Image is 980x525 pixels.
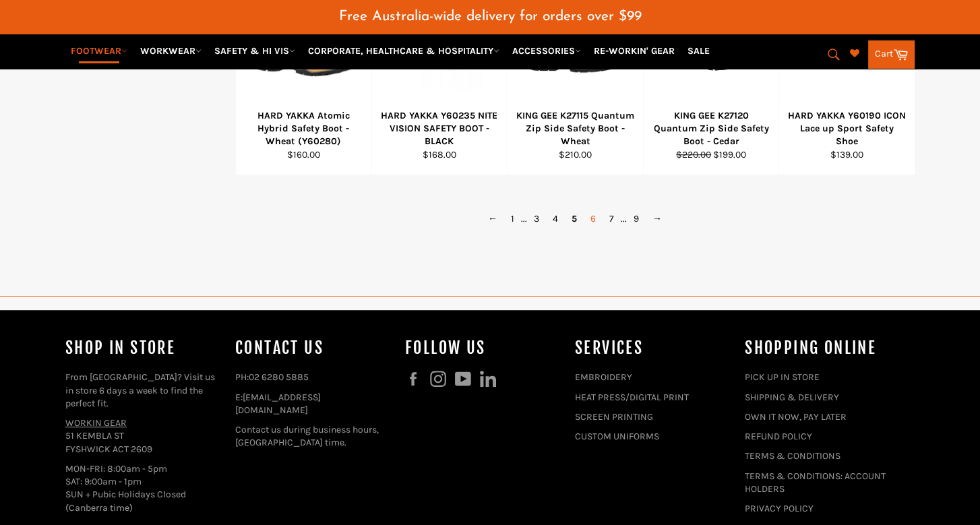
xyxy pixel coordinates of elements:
[339,9,642,24] span: Free Australia-wide delivery for orders over $99
[235,423,392,450] p: Contact us during business hours, [GEOGRAPHIC_DATA] time.
[235,391,392,417] p: E:
[527,209,546,228] a: 3
[504,209,521,228] a: 1
[575,411,653,423] a: SCREEN PRINTING
[575,371,632,383] a: EMBROIDERY
[682,39,715,63] a: SALE
[65,39,133,63] a: FOOTWEAR
[380,109,499,148] div: HARD YAKKA Y60235 NITE VISION SAFETY BOOT - BLACK
[235,371,392,383] p: PH:
[652,109,770,148] div: KING GEE K27120 Quantum Zip Side Safety Boot - Cedar
[521,213,527,224] span: ...
[65,417,127,429] a: WORKIN GEAR
[745,431,812,442] a: REFUND POLICY
[575,337,731,359] h4: services
[745,411,847,423] a: OWN IT NOW, PAY LATER
[303,39,505,63] a: CORPORATE, HEALTHCARE & HOSPITALITY
[245,109,363,148] div: HARD YAKKA Atomic Hybrid Safety Boot - Wheat (Y60280)
[135,39,207,63] a: WORKWEAR
[405,337,561,359] h4: Follow us
[745,337,901,359] h4: SHOPPING ONLINE
[621,213,627,224] span: ...
[745,371,820,383] a: PICK UP IN STORE
[65,416,222,456] p: 51 KEMBLA ST FYSHWICK ACT 2609
[868,40,915,69] a: Cart
[65,462,222,514] p: MON-FRI: 8:00am - 5pm SAT: 9:00am - 1pm SUN + Pubic Holidays Closed (Canberra time)
[646,209,669,228] a: →
[584,209,603,228] a: 6
[65,337,222,359] h4: Shop In Store
[546,209,565,228] a: 4
[788,109,907,148] div: HARD YAKKA Y60190 ICON Lace up Sport Safety Shoe
[507,39,586,63] a: ACCESSORIES
[627,209,646,228] a: 9
[235,337,392,359] h4: Contact Us
[745,503,814,514] a: PRIVACY POLICY
[65,371,222,410] p: From [GEOGRAPHIC_DATA]? Visit us in store 6 days a week to find the perfect fit.
[588,39,680,63] a: RE-WORKIN' GEAR
[235,392,321,416] a: [EMAIL_ADDRESS][DOMAIN_NAME]
[565,209,584,228] span: 5
[745,450,840,462] a: TERMS & CONDITIONS
[575,392,689,403] a: HEAT PRESS/DIGITAL PRINT
[481,209,504,228] a: ←
[745,392,839,403] a: SHIPPING & DELIVERY
[603,209,621,228] a: 7
[575,431,659,442] a: CUSTOM UNIFORMS
[745,470,886,495] a: TERMS & CONDITIONS: ACCOUNT HOLDERS
[249,371,309,383] a: 02 6280 5885
[209,39,301,63] a: SAFETY & HI VIS
[516,109,635,148] div: KING GEE K27115 Quantum Zip Side Safety Boot - Wheat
